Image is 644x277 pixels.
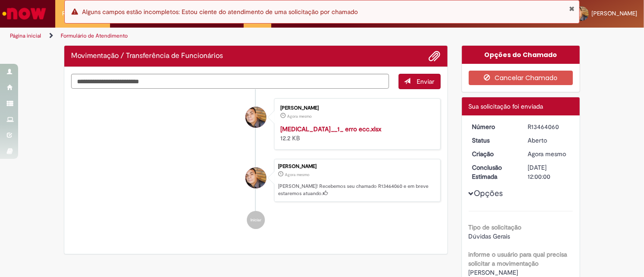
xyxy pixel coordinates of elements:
[469,71,573,85] button: Cancelar Chamado
[466,163,521,181] dt: Conclusão Estimada
[71,89,441,239] ul: Histórico de tíquete
[466,136,521,145] dt: Status
[10,32,41,39] a: Página inicial
[280,124,431,143] div: 12.2 KB
[278,183,436,197] p: [PERSON_NAME]! Recebemos seu chamado R13464060 e em breve estaremos atuando.
[287,114,312,119] time: 29/08/2025 17:58:14
[528,150,566,158] time: 29/08/2025 17:58:34
[82,8,358,16] span: Alguns campos estão incompletos: Estou ciente do atendimento de uma solicitação por chamado
[569,5,575,12] button: Fechar Notificação
[280,125,381,133] a: [MEDICAL_DATA]__1_ erro ecc.xlsx
[62,9,94,18] span: Requisições
[245,167,266,188] div: Manoel De Jesus Da Silva Junior
[71,74,389,89] textarea: Digite sua mensagem aqui...
[469,250,567,267] b: informe o usuário para qual precisa solicitar a movimentação
[462,46,580,64] div: Opções do Chamado
[528,136,570,145] div: Aberto
[417,77,435,86] span: Enviar
[528,122,570,131] div: R13464060
[7,28,423,44] ul: Trilhas de página
[591,10,637,17] span: [PERSON_NAME]
[528,150,566,158] span: Agora mesmo
[528,149,570,158] div: 29/08/2025 18:58:34
[429,50,441,62] button: Adicionar anexos
[469,223,522,231] b: Tipo de solicitação
[528,163,570,181] div: [DATE] 12:00:00
[469,102,543,110] span: Sua solicitação foi enviada
[285,172,309,177] time: 29/08/2025 17:58:34
[469,232,510,240] span: Dúvidas Gerais
[469,268,519,277] span: [PERSON_NAME]
[61,32,128,39] a: Formulário de Atendimento
[280,105,431,111] div: [PERSON_NAME]
[71,52,223,60] h2: Movimentação / Transferência de Funcionários Histórico de tíquete
[399,74,441,89] button: Enviar
[1,5,48,23] img: ServiceNow
[71,159,441,202] li: Manoel De Jesus Da Silva Junior
[278,164,436,169] div: [PERSON_NAME]
[245,107,266,128] div: Manoel De Jesus Da Silva Junior
[287,114,312,119] span: Agora mesmo
[285,172,309,177] span: Agora mesmo
[466,122,521,131] dt: Número
[466,149,521,158] dt: Criação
